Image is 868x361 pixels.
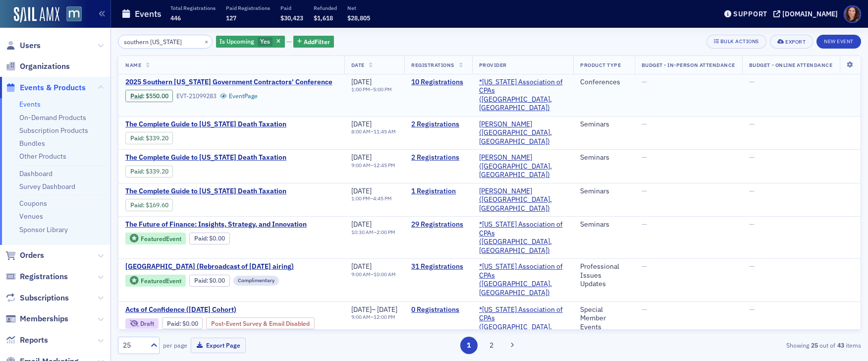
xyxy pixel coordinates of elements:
span: — [749,186,755,195]
span: Events & Products [20,82,86,93]
span: Profile [844,5,861,23]
a: Bundles [19,139,45,148]
div: Featured Event [141,236,181,241]
p: Paid [280,4,303,11]
time: 2:00 PM [377,229,395,236]
a: Dashboard [19,169,53,178]
span: $339.20 [146,134,168,142]
p: Total Registrations [170,4,216,11]
span: The Complete Guide to Maryland Death Taxation [125,120,292,129]
time: 9:00 AM [351,271,371,278]
a: On-Demand Products [19,113,86,122]
div: – [351,162,395,169]
span: $169.60 [146,201,168,209]
div: Paid: 29 - $0 [189,233,230,244]
span: — [642,153,647,162]
a: Users [5,40,41,51]
a: Survey Dashboard [19,182,75,191]
a: 0 Registrations [411,305,465,314]
time: 4:45 PM [373,195,392,202]
img: SailAMX [14,7,59,23]
a: The Future of Finance: Insights, Strategy, and Innovation [125,220,315,229]
button: × [202,37,211,46]
a: 2 Registrations [411,153,465,162]
a: [PERSON_NAME] ([GEOGRAPHIC_DATA], [GEOGRAPHIC_DATA]) [479,153,566,180]
div: Special Member Events [580,305,628,332]
span: [DATE] [351,153,372,162]
button: Export Page [191,338,246,353]
span: — [749,262,755,271]
div: Support [733,9,767,18]
span: Yes [260,37,270,45]
a: 2025 Southern [US_STATE] Government Contractors' Conference [125,78,332,87]
a: *[US_STATE] Association of CPAs ([GEOGRAPHIC_DATA], [GEOGRAPHIC_DATA]) [479,78,566,113]
div: Paid: 0 - $0 [162,317,203,329]
span: : [130,168,146,175]
span: $550.00 [146,92,168,100]
time: 5:00 PM [373,86,392,93]
div: [DOMAIN_NAME] [782,9,838,18]
a: 2 Registrations [411,120,465,129]
span: $28,805 [347,14,370,22]
a: The Complete Guide to [US_STATE] Death Taxation [125,153,292,162]
span: Subscriptions [20,293,69,303]
span: 2025 Southern Maryland Government Contractors' Conference [125,78,332,87]
a: *[US_STATE] Association of CPAs ([GEOGRAPHIC_DATA], [GEOGRAPHIC_DATA]) [479,220,566,255]
span: *Maryland Association of CPAs (Timonium, MD) [479,305,566,340]
a: EventPage [220,92,258,100]
button: 1 [460,337,478,354]
div: 25 [123,340,145,351]
div: Paid: 11 - $55000 [125,90,173,102]
time: 10:30 AM [351,229,374,236]
img: SailAMX [66,6,82,22]
strong: 43 [835,341,846,350]
span: *Maryland Association of CPAs (Timonium, MD) [479,78,566,113]
a: Reports [5,335,48,346]
a: [PERSON_NAME] ([GEOGRAPHIC_DATA], [GEOGRAPHIC_DATA]) [479,120,566,146]
span: Registrations [411,61,454,68]
div: Draft [125,318,159,329]
time: 11:45 AM [374,128,396,135]
h1: Events [135,8,162,20]
div: – [351,86,392,93]
span: — [749,120,755,128]
span: Werner-Rocca (Flourtown, PA) [479,120,566,146]
span: : [130,201,146,209]
a: 10 Registrations [411,78,465,87]
span: — [642,77,647,86]
div: Seminars [580,220,628,229]
div: Featured Event [125,275,186,287]
a: Paid [194,277,207,284]
span: Memberships [20,313,68,324]
span: 127 [226,14,236,22]
time: 9:00 AM [351,162,371,169]
span: : [194,277,210,284]
div: Draft [140,321,154,326]
span: — [749,77,755,86]
span: — [749,220,755,229]
strong: 25 [809,341,819,350]
div: – [351,128,396,135]
span: : [130,134,146,142]
div: Paid: 2 - $33920 [125,166,173,178]
a: Orders [5,250,44,261]
span: $0.00 [209,235,225,242]
time: 10:00 AM [374,271,396,278]
a: Events & Products [5,82,86,93]
span: Provider [479,61,507,68]
span: [DATE] [351,77,372,86]
button: New Event [816,35,861,49]
span: — [642,120,647,128]
span: The Complete Guide to Maryland Death Taxation [125,187,292,196]
a: Sponsor Library [19,225,68,234]
p: Refunded [314,4,337,11]
span: — [642,220,647,229]
span: [DATE] [351,120,372,128]
span: $0.00 [209,277,225,284]
div: Complimentary [233,276,279,286]
a: View Homepage [59,6,82,23]
div: Featured Event [141,278,181,284]
span: [DATE] [351,262,372,271]
div: – [351,195,392,202]
div: Export [785,39,806,45]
